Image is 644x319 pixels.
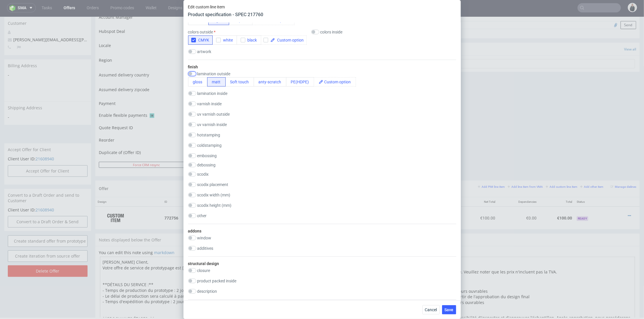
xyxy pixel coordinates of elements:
[197,72,231,76] label: lamination outside
[197,203,232,208] label: scodix height (mm)
[188,65,198,69] label: finish
[188,261,219,266] label: structural design
[36,139,54,145] a: 21608940
[8,55,88,61] span: -
[8,190,88,196] p: Client User ID:
[327,145,359,151] input: Save
[164,199,178,203] strong: 772756
[254,77,286,87] button: anty-scratch
[286,77,314,87] button: PE(HDPE)
[198,205,221,209] span: Source:
[36,190,54,196] a: 21608940
[197,133,220,137] label: hotstamping
[8,139,88,145] p: Client User ID:
[320,30,343,34] label: colors inside
[4,126,91,139] div: Accept Offer for Client
[197,153,217,158] label: embossing
[99,67,203,82] td: Assumed delivery zipcode
[197,163,216,167] label: debossing
[209,205,221,209] a: CBRK-1
[4,42,91,55] div: Billing Address
[197,143,222,148] label: coldstamping
[197,172,209,177] label: scodix
[4,84,91,97] div: Shipping Address
[197,182,229,187] label: scodix placement
[445,308,454,312] span: Save
[221,38,233,42] span: white
[188,12,263,18] header: Product specification - SPEC 217760
[99,9,203,23] td: Hubspot Deal
[99,23,203,37] td: Locale
[99,119,203,131] td: Reorder
[378,42,635,51] input: Type to create new task
[8,233,88,245] a: Create iteration from source offer
[376,29,387,35] span: Tasks
[402,180,426,190] th: Quant.
[188,229,202,233] label: addons
[422,305,440,314] button: Cancel
[8,218,88,230] a: Create standard offer from prototype
[498,180,539,190] th: Dependencies
[621,4,636,12] button: Send
[8,148,88,160] button: Accept Offer for Client
[498,189,539,212] td: €0.00
[188,5,263,9] span: Edit custom line item
[610,168,636,171] small: Manage dielines
[426,189,462,212] td: €100.00
[8,199,88,211] input: Convert to a Draft Order & Send
[150,96,154,101] img: Hokodo
[426,180,462,190] th: Unit Price
[285,193,307,198] span: SPEC- 217760
[442,305,456,314] button: Save
[207,77,226,87] button: matt
[478,168,505,171] small: Add PIM line item
[99,169,108,174] span: Offer
[196,180,402,190] th: Name
[101,194,130,208] img: ico-item-custom-a8f9c3db6a5631ce2f509e228e8b95abde266dc4376634de7b166047de09ff05.png
[462,189,498,212] td: €100.00
[197,268,210,273] label: closure
[577,199,588,204] span: Ready
[8,248,88,260] input: Delete Offer
[198,192,400,210] div: Custom • Custom
[225,77,254,87] button: Soft touch
[245,38,257,42] span: black
[99,106,203,119] td: Quote Request ID
[197,279,237,283] label: product packed inside
[539,180,574,190] th: Total
[196,38,209,42] span: CMYK
[197,193,231,197] label: scodix width (mm)
[197,289,217,294] label: description
[212,35,237,45] button: white
[197,246,214,251] label: additives
[188,30,216,34] label: colors outside
[197,91,228,96] label: lamination inside
[197,213,207,218] label: other
[508,168,543,171] small: Add line item from VMA
[99,52,203,67] td: Assumed delivery country
[197,112,230,117] label: uv varnish outside
[188,77,207,87] button: gloss
[99,95,203,106] td: Enable flexible payments
[99,37,203,52] td: Region
[624,30,636,35] a: View all
[197,49,211,54] label: artwork
[99,82,203,95] td: Payment
[99,145,194,151] button: Force CRM resync
[574,180,606,190] th: Status
[198,192,285,198] span: Service de prototypage - Fefco 210 (straight tuck end)
[95,180,162,190] th: Design
[8,20,146,25] span: [PERSON_NAME][EMAIL_ADDRESS][PERSON_NAME][DOMAIN_NAME]
[95,217,640,229] div: Notes displayed below the Offer
[188,35,213,45] button: CMYK
[4,172,91,190] div: Convert to a Draft Order and send to Customer
[580,168,603,171] small: Add other item
[8,97,88,103] span: -
[99,131,203,144] td: Duplicate of (Offer ID)
[376,4,383,11] img: regular_mini_magick20250217-67-ufcnb1.jpg
[197,102,222,106] label: varnish inside
[237,35,261,45] button: black
[197,122,227,127] label: uv varnish inside
[208,132,355,140] input: Only numbers
[425,308,437,312] span: Cancel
